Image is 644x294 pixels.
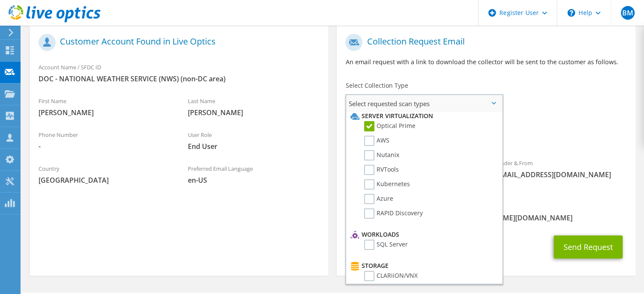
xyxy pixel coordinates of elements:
div: Last Name [179,92,329,122]
span: en-US [188,175,320,185]
span: DOC - NATIONAL WEATHER SERVICE (NWS) (non-DC area) [39,74,320,83]
label: Nutanix [364,150,399,160]
li: Server Virtualization [348,111,497,121]
label: Select Collection Type [345,81,408,90]
button: Send Request [554,235,623,258]
label: Optical Prime [364,121,415,131]
div: User Role [179,126,329,155]
span: BM [621,6,635,20]
div: Requested Collections [337,116,635,150]
div: Account Name / SFDC ID [30,58,328,88]
label: Kubernetes [364,179,410,190]
span: [PERSON_NAME] [39,108,171,117]
div: CC & Reply To [337,197,635,227]
li: Storage [348,261,497,271]
label: Azure [364,194,393,204]
li: Workloads [348,229,497,240]
h1: Collection Request Email [345,34,622,51]
label: SQL Server [364,240,408,250]
h1: Customer Account Found in Live Optics [39,34,315,51]
div: First Name [30,92,179,122]
span: End User [188,142,320,151]
label: RVTools [364,165,399,175]
span: Select requested scan types [346,95,502,112]
div: Country [30,160,179,189]
div: To [337,154,486,193]
div: Preferred Email Language [179,160,329,189]
label: RAPID Discovery [364,208,423,219]
span: - [39,142,171,151]
div: Sender & From [486,154,635,184]
label: CLARiiON/VNX [364,271,418,281]
span: [EMAIL_ADDRESS][DOMAIN_NAME] [495,170,627,179]
label: AWS [364,136,389,146]
span: [PERSON_NAME] [188,108,320,117]
p: An email request with a link to download the collector will be sent to the customer as follows. [345,57,626,67]
div: Phone Number [30,126,179,155]
span: [GEOGRAPHIC_DATA] [39,175,171,185]
svg: \n [567,9,575,17]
